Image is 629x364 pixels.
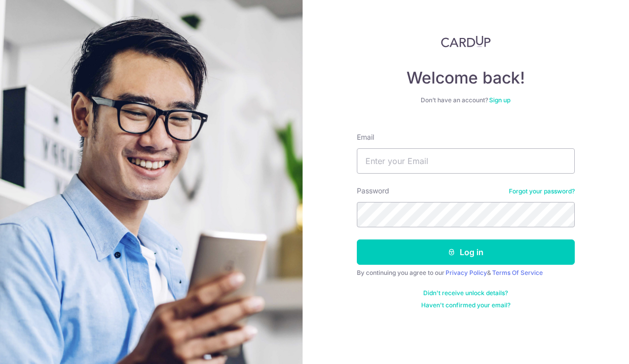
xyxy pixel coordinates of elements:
div: Don’t have an account? [357,96,575,104]
label: Email [357,132,374,142]
a: Haven't confirmed your email? [421,301,510,309]
img: CardUp Logo [441,35,491,48]
div: By continuing you agree to our & [357,269,575,277]
a: Terms Of Service [492,269,543,276]
a: Privacy Policy [446,269,487,276]
a: Sign up [489,96,510,104]
label: Password [357,186,389,196]
a: Forgot your password? [509,187,575,195]
a: Didn't receive unlock details? [423,289,508,297]
input: Enter your Email [357,148,575,174]
button: Log in [357,239,575,265]
h4: Welcome back! [357,68,575,88]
